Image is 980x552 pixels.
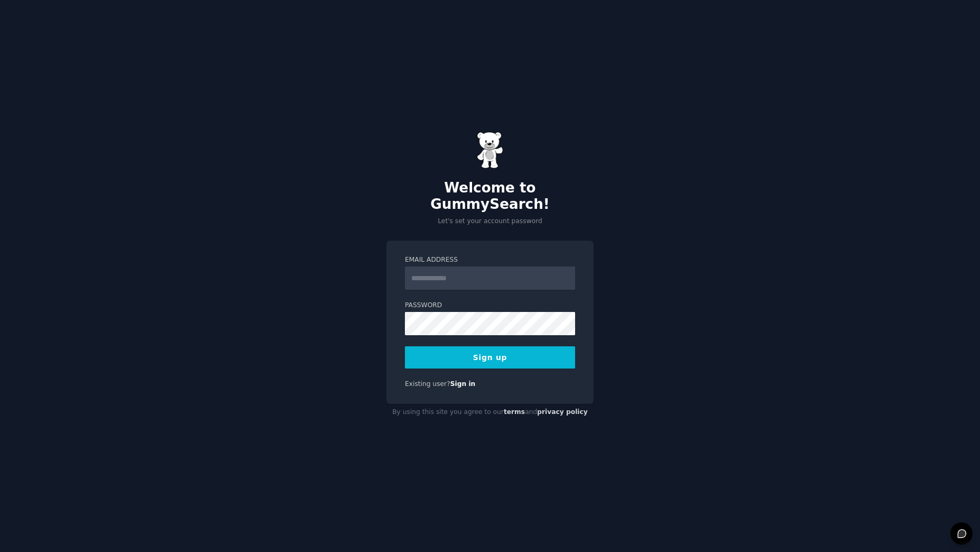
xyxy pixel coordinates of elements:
img: Gummy Bear [477,132,503,169]
a: terms [504,408,525,416]
a: privacy policy [537,408,588,416]
label: Email Address [405,255,575,265]
a: Sign in [450,380,476,388]
button: Sign up [405,346,575,369]
span: Existing user? [405,380,450,388]
div: By using this site you agree to our and [386,404,594,421]
p: Let's set your account password [386,217,594,226]
label: Password [405,301,575,310]
h2: Welcome to GummySearch! [386,180,594,213]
